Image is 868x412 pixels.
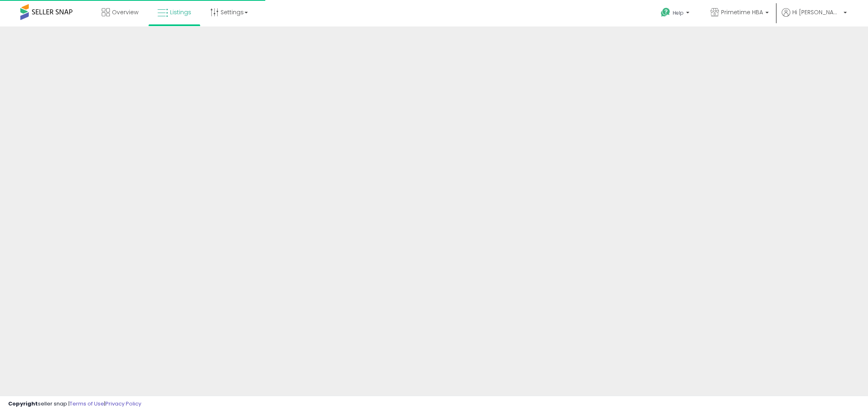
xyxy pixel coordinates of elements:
[782,8,847,26] a: Hi [PERSON_NAME]
[721,8,763,16] span: Primetime HBA
[673,9,684,16] span: Help
[170,8,191,16] span: Listings
[792,8,841,16] span: Hi [PERSON_NAME]
[112,8,138,16] span: Overview
[654,1,697,26] a: Help
[660,7,671,18] i: Get Help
